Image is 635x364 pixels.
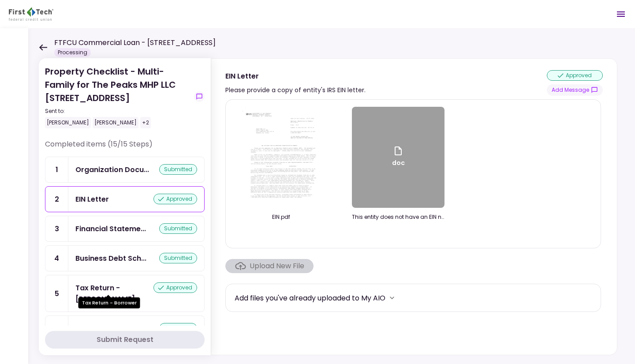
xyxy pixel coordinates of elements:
div: EIN Letter [75,194,109,205]
button: more [385,291,399,304]
div: Tax Return - Borrower [75,282,153,304]
a: 5Tax Return - Borrowerapproved [45,275,205,312]
button: Submit Request [45,331,205,349]
div: submitted [159,253,197,263]
a: 2EIN Letterapproved [45,186,205,212]
div: submitted [159,223,197,234]
img: Partner icon [9,8,53,21]
button: Open menu [610,4,631,25]
button: show-messages [194,91,205,102]
div: [PERSON_NAME] [93,117,138,128]
button: show-messages [547,84,603,96]
div: submitted [159,164,197,175]
div: approved [153,194,197,204]
div: Organization Documents for Borrowing Entity [75,164,149,175]
div: approved [547,70,603,81]
div: EIN LetterPlease provide a copy of entity's IRS EIN letter.approvedshow-messagesEIN.pdfdocThis en... [211,58,617,355]
div: This entity does not have an EIN number.docx [352,213,444,221]
a: 1Organization Documents for Borrowing Entitysubmitted [45,157,205,183]
div: Completed items (15/15 Steps) [45,139,205,157]
div: Processing [54,48,91,57]
div: IRS Form 4506-T Borrower [75,323,147,334]
div: 4 [45,246,68,271]
div: 1 [45,157,68,182]
div: Property Checklist - Multi-Family for The Peaks MHP LLC [STREET_ADDRESS] [45,65,190,128]
div: 2 [45,187,68,212]
div: Submit Request [97,334,153,345]
div: Tax Return - Borrower [78,297,140,308]
div: Business Debt Schedule [75,253,146,264]
h1: FTFCU Commercial Loan - [STREET_ADDRESS] [54,38,216,48]
div: 5 [45,275,68,311]
div: [PERSON_NAME] [45,117,91,128]
div: approved [153,282,197,293]
div: submitted [159,323,197,334]
a: 4Business Debt Schedulesubmitted [45,245,205,271]
div: Please provide a copy of entity's IRS EIN letter. [225,85,366,95]
div: 6 [45,316,68,341]
div: Financial Statement - Borrower [75,223,146,234]
a: 3Financial Statement - Borrowersubmitted [45,216,205,242]
a: 6IRS Form 4506-T Borrowersubmitted [45,315,205,341]
div: EIN Letter [225,71,366,82]
div: EIN.pdf [235,213,327,221]
div: +2 [140,117,151,128]
div: Sent to: [45,107,190,115]
span: Click here to upload the required document [225,259,314,273]
div: Add files you've already uploaded to My AIO [235,293,385,304]
div: doc [392,146,405,169]
div: 3 [45,216,68,241]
